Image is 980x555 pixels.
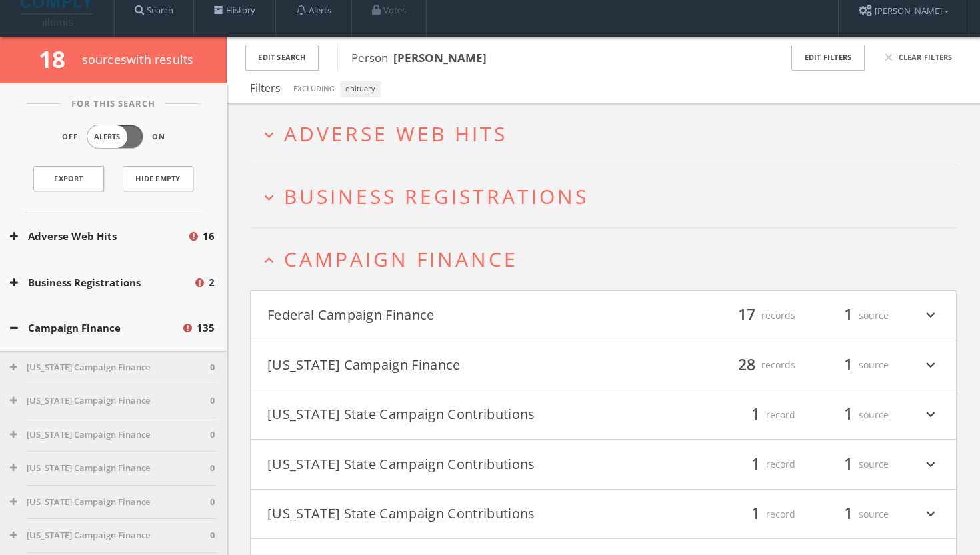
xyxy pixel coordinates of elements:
span: 0 [210,394,215,408]
span: excluding [293,83,335,93]
span: source s with results [82,51,194,67]
span: 18 [39,43,77,75]
span: Adverse Web Hits [284,120,507,147]
button: Federal Campaign Finance [267,304,603,327]
i: expand_more [922,404,939,426]
button: Hide Empty [123,166,193,191]
button: Edit Filters [791,45,865,71]
button: Campaign Finance [10,320,181,336]
div: source [809,503,889,526]
div: source [809,404,889,426]
span: 1 [838,304,859,327]
span: 1 [838,403,859,426]
span: Person [351,50,487,65]
button: [US_STATE] State Campaign Contributions [267,503,603,526]
span: 0 [210,462,215,475]
button: [US_STATE] Campaign Finance [10,529,210,542]
span: Off [62,131,78,143]
span: 1 [838,452,859,476]
i: expand_more [922,453,939,476]
i: expand_more [260,189,278,207]
i: close [883,51,895,63]
div: source [809,304,889,327]
div: records [715,354,795,376]
button: [US_STATE] Campaign Finance [10,428,210,442]
span: obituary [340,81,381,97]
span: 17 [732,304,761,327]
span: 0 [210,529,215,542]
button: [US_STATE] Campaign Finance [10,462,210,475]
span: 2 [209,275,215,290]
span: 0 [210,496,215,509]
button: expand_moreBusiness Registrations [260,185,957,207]
span: 135 [197,320,215,336]
span: 28 [732,353,761,376]
button: [US_STATE] Campaign Finance [10,394,210,408]
i: expand_more [260,126,278,144]
button: closeClear Filters [881,51,954,63]
div: source [809,453,889,476]
b: [PERSON_NAME] [393,50,487,65]
button: [US_STATE] State Campaign Contributions [267,453,603,476]
span: 16 [203,229,215,244]
span: Campaign Finance [284,245,518,273]
span: 0 [210,361,215,374]
button: Business Registrations [10,275,193,290]
span: 1 [745,502,766,526]
span: On [152,131,165,143]
button: [US_STATE] State Campaign Contributions [267,404,603,426]
button: Edit Search [245,45,319,71]
a: Export [33,166,104,191]
div: record [715,503,795,526]
button: expand_lessCampaign Finance [260,248,957,270]
button: [US_STATE] Campaign Finance [267,354,603,376]
div: records [715,304,795,327]
i: expand_less [260,251,278,269]
span: Business Registrations [284,183,589,210]
span: For This Search [61,97,165,111]
span: 1 [838,353,859,376]
span: 1 [838,502,859,526]
div: record [715,453,795,476]
button: expand_moreAdverse Web Hits [260,123,957,145]
span: Filters [250,81,281,95]
button: [US_STATE] Campaign Finance [10,496,210,509]
span: 1 [745,452,766,476]
i: expand_more [922,304,939,327]
span: 0 [210,428,215,442]
div: source [809,354,889,376]
div: record [715,404,795,426]
span: Clear Filters [899,52,953,63]
button: [US_STATE] Campaign Finance [10,361,210,374]
button: Adverse Web Hits [10,229,187,244]
span: 1 [745,403,766,426]
i: expand_more [922,354,939,376]
i: expand_more [922,503,939,526]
